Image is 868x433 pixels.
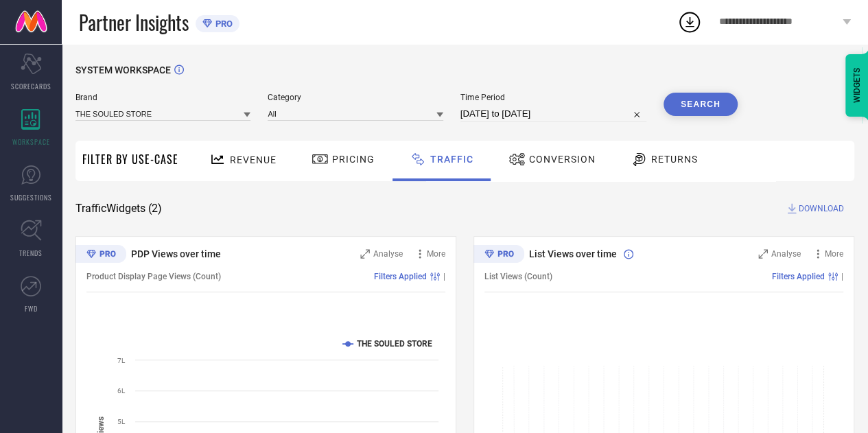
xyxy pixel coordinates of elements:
span: Analyse [373,249,403,259]
text: 5L [117,418,126,425]
span: Conversion [529,154,596,165]
span: More [427,249,445,259]
span: Product Display Page Views (Count) [86,272,221,281]
span: Time Period [460,93,646,102]
span: PDP Views over time [131,248,221,259]
span: FWD [25,303,38,314]
span: PRO [212,19,233,29]
span: | [443,272,445,281]
input: Select time period [460,106,646,122]
span: SYSTEM WORKSPACE [75,65,171,75]
span: Category [268,93,443,102]
svg: Zoom [758,249,768,259]
button: Search [664,93,738,116]
svg: Zoom [360,249,370,259]
span: | [841,272,843,281]
span: Partner Insights [79,8,189,36]
span: Traffic [430,154,473,165]
span: TRENDS [19,248,43,258]
span: SCORECARDS [11,81,51,91]
span: Analyse [771,249,801,259]
span: SUGGESTIONS [10,192,52,202]
span: Brand [75,93,250,102]
span: Filters Applied [374,272,427,281]
text: 7L [117,357,126,364]
text: 6L [117,387,126,395]
div: Open download list [677,10,702,34]
span: DOWNLOAD [799,202,844,215]
span: WORKSPACE [12,137,50,147]
span: Traffic Widgets ( 2 ) [75,202,162,215]
span: Returns [651,154,698,165]
span: List Views over time [529,248,617,259]
text: THE SOULED STORE [357,339,432,349]
span: Pricing [332,154,375,165]
span: Filter By Use-Case [82,151,178,167]
span: List Views (Count) [484,272,552,281]
span: More [825,249,843,259]
span: Filters Applied [772,272,825,281]
span: Revenue [230,154,277,165]
div: Premium [75,245,126,266]
div: Premium [473,245,524,266]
